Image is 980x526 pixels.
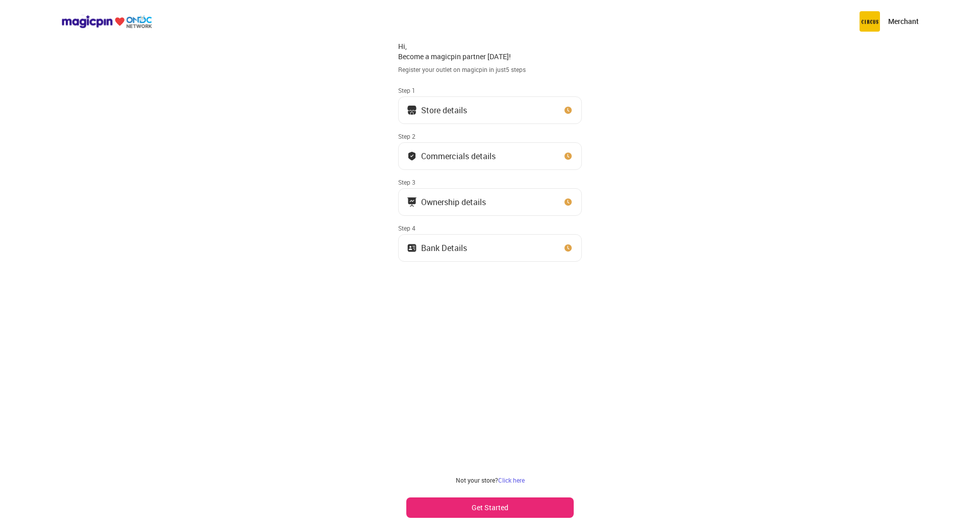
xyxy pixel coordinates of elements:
div: Store details [421,108,467,113]
img: clock_icon_new.67dbf243.svg [563,243,573,253]
button: Ownership details [398,188,582,216]
button: Bank Details [398,234,582,262]
div: Step 3 [398,178,582,186]
div: Step 1 [398,86,582,94]
img: clock_icon_new.67dbf243.svg [563,197,573,207]
img: commercials_icon.983f7837.svg [407,197,417,207]
div: Register your outlet on magicpin in just 5 steps [398,65,582,74]
img: bank_details_tick.fdc3558c.svg [407,151,417,161]
button: Get Started [406,497,574,518]
div: Step 4 [398,224,582,232]
div: Ownership details [421,199,486,205]
img: clock_icon_new.67dbf243.svg [563,151,573,161]
div: Step 2 [398,132,582,140]
img: ondc-logo-new-small.8a59708e.svg [61,15,152,29]
button: Commercials details [398,142,582,170]
span: Not your store? [456,476,498,484]
img: storeIcon.9b1f7264.svg [407,105,417,115]
a: Click here [498,476,525,484]
img: circus.b677b59b.png [860,11,880,32]
div: Hi, Become a magicpin partner [DATE]! [398,41,582,61]
div: Bank Details [421,245,467,251]
img: clock_icon_new.67dbf243.svg [563,105,573,115]
div: Commercials details [421,154,496,159]
button: Store details [398,96,582,124]
img: ownership_icon.37569ceb.svg [407,243,417,253]
p: Merchant [888,16,919,27]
